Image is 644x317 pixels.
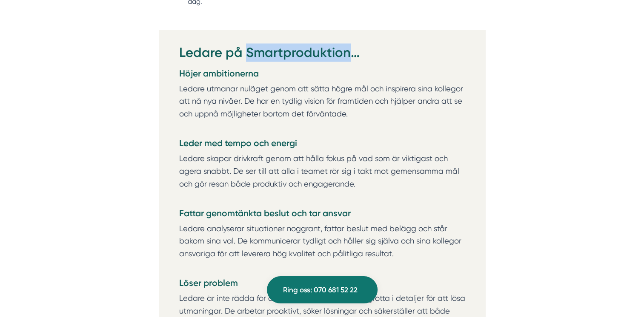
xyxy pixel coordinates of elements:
[179,82,465,133] p: Ledare utmanar nuläget genom att sätta högre mål och inspirera sina kollegor att nå nya nivåer. D...
[179,68,259,79] strong: Höjer ambitionerna
[179,208,351,218] strong: Fattar genomtänkta beslut och tar ansvar
[179,222,465,273] p: Ledare analyserar situationer noggrant, fattar beslut med belägg och står bakom sina val. De komm...
[179,277,238,288] strong: Löser problem
[179,43,465,67] h2: Ledare på Smartproduktion…
[179,152,465,203] p: Ledare skapar drivkraft genom att hålla fokus på vad som är viktigast och agera snabbt. De ser ti...
[267,276,378,303] a: Ring oss: 070 681 52 22
[283,284,358,296] span: Ring oss: 070 681 52 22
[179,138,297,148] strong: Leder med tempo och energi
